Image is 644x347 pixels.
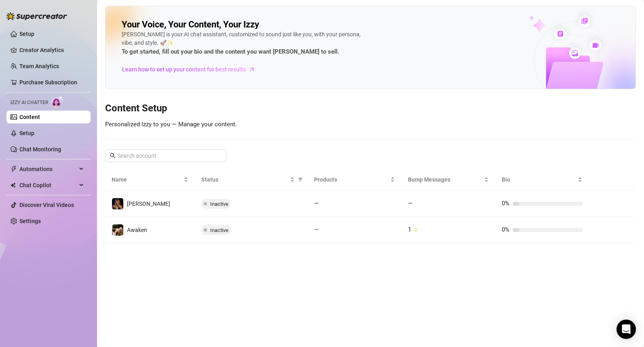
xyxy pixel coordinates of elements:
strong: To get started, fill out your bio and the content you want [PERSON_NAME] to sell. [122,48,339,55]
span: Awaken [127,227,147,233]
span: filter [298,177,303,182]
span: [PERSON_NAME] [127,201,170,207]
a: Learn how to set up your content for best results [122,63,261,76]
span: filter [296,173,304,186]
span: Name [112,175,182,184]
th: Bio [495,169,589,191]
span: Status [201,175,288,184]
div: [PERSON_NAME] is your AI chat assistant, customized to sound just like you, with your persona, vi... [122,30,364,57]
img: AI Chatter [51,96,64,107]
a: Content [19,114,40,120]
input: Search account [117,151,215,160]
a: Purchase Subscription [19,79,77,86]
span: thunderbolt [11,166,17,172]
a: Setup [19,31,34,37]
div: Open Intercom Messenger [617,320,636,339]
h3: Content Setup [105,102,636,115]
a: Chat Monitoring [19,146,61,153]
span: Chat Copilot [19,179,77,192]
a: Creator Analytics [19,44,84,56]
span: 0% [502,226,509,233]
span: Personalized Izzy to you — Manage your content. [105,121,237,128]
span: Learn how to set up your content for best results [122,65,246,74]
img: logo-BBDzfeDw.svg [6,12,67,20]
span: — [408,200,413,207]
span: Automations [19,163,77,176]
span: arrow-right [248,65,256,73]
span: search [110,153,116,159]
h2: Your Voice, Your Content, Your Izzy [122,19,259,30]
span: 1 [408,226,411,233]
span: Bump Messages [408,175,482,184]
span: 0% [502,200,509,207]
img: ai-chatter-content-library-cLFOSyPT.png [510,6,636,89]
th: Status [195,169,308,191]
a: Team Analytics [19,63,59,69]
span: — [314,226,319,233]
img: Chat Copilot [11,182,16,188]
span: Inactive [210,227,228,233]
img: Awaken [112,224,123,236]
img: Heather [112,198,123,209]
span: Izzy AI Chatter [11,99,48,107]
a: Setup [19,130,34,136]
span: — [314,200,319,207]
span: Bio [502,175,576,184]
span: Inactive [210,201,228,207]
th: Name [105,169,195,191]
a: Settings [19,218,41,224]
span: Products [314,175,389,184]
a: Discover Viral Videos [19,202,74,208]
th: Products [308,169,401,191]
th: Bump Messages [401,169,495,191]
